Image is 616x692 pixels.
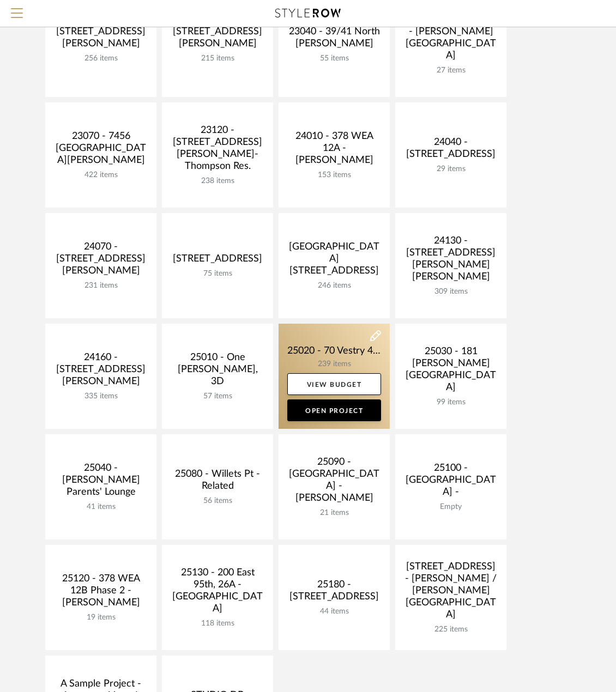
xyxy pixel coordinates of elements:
[171,26,264,54] div: [STREET_ADDRESS][PERSON_NAME]
[171,468,264,496] div: 25080 - Willets Pt - Related
[54,26,148,54] div: [STREET_ADDRESS][PERSON_NAME]
[54,130,148,171] div: 23070 - 7456 [GEOGRAPHIC_DATA][PERSON_NAME]
[54,392,148,401] div: 335 items
[171,177,264,186] div: 238 items
[287,26,381,54] div: 23040 - 39/41 North [PERSON_NAME]
[404,66,498,75] div: 27 items
[171,567,264,619] div: 25130 - 200 East 95th, 26A - [GEOGRAPHIC_DATA]
[287,241,381,281] div: [GEOGRAPHIC_DATA][STREET_ADDRESS]
[54,351,148,392] div: 24160 - [STREET_ADDRESS][PERSON_NAME]
[287,456,381,508] div: 25090 - [GEOGRAPHIC_DATA] - [PERSON_NAME]
[287,399,381,421] a: Open Project
[404,287,498,296] div: 309 items
[404,345,498,398] div: 25030 - 181 [PERSON_NAME][GEOGRAPHIC_DATA]
[404,235,498,287] div: 24130 - [STREET_ADDRESS][PERSON_NAME][PERSON_NAME]
[171,392,264,401] div: 57 items
[404,561,498,625] div: [STREET_ADDRESS] - [PERSON_NAME] / [PERSON_NAME][GEOGRAPHIC_DATA]
[287,281,381,290] div: 246 items
[404,165,498,174] div: 29 items
[287,373,381,395] a: View Budget
[287,607,381,616] div: 44 items
[171,269,264,278] div: 75 items
[54,613,148,622] div: 19 items
[404,502,498,512] div: Empty
[171,619,264,628] div: 118 items
[54,573,148,613] div: 25120 - 378 WEA 12B Phase 2 - [PERSON_NAME]
[171,253,264,269] div: [STREET_ADDRESS]
[287,54,381,63] div: 55 items
[287,171,381,180] div: 153 items
[54,502,148,512] div: 41 items
[54,281,148,290] div: 231 items
[171,124,264,177] div: 23120 - [STREET_ADDRESS][PERSON_NAME]-Thompson Res.
[54,54,148,63] div: 256 items
[54,171,148,180] div: 422 items
[171,54,264,63] div: 215 items
[404,14,498,66] div: [STREET_ADDRESS] - [PERSON_NAME][GEOGRAPHIC_DATA]
[404,398,498,407] div: 99 items
[287,130,381,171] div: 24010 - 378 WEA 12A - [PERSON_NAME]
[404,462,498,502] div: 25100 - [GEOGRAPHIC_DATA] -
[171,496,264,506] div: 56 items
[54,241,148,281] div: 24070 - [STREET_ADDRESS][PERSON_NAME]
[404,625,498,634] div: 225 items
[171,351,264,392] div: 25010 - One [PERSON_NAME], 3D
[54,462,148,502] div: 25040 - [PERSON_NAME] Parents' Lounge
[404,136,498,165] div: 24040 - [STREET_ADDRESS]
[287,508,381,518] div: 21 items
[287,579,381,607] div: 25180 - [STREET_ADDRESS]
